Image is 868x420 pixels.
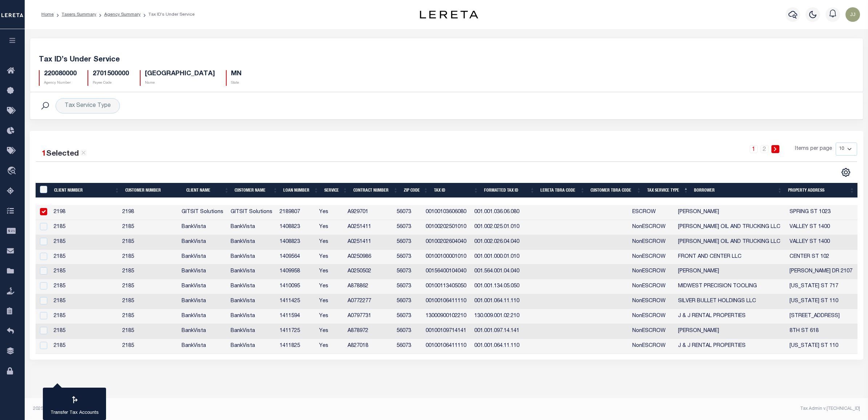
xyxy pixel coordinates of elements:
[277,250,316,265] td: 1409564
[675,309,787,324] td: J & J RENTAL PROPERTIES
[228,279,277,294] td: BankVista
[471,264,526,279] td: 001.564.001.04.040
[345,220,394,235] td: A0251411
[39,56,854,64] h5: Tax ID’s Under Service
[471,220,526,235] td: 001.002.025.01.010
[471,339,526,354] td: 001.001.064.11.110
[316,205,344,220] td: Yes
[423,309,471,324] td: 13000900102210
[228,264,277,279] td: BankVista
[691,183,785,198] th: Borrower: activate to sort column ascending
[56,98,120,113] div: Tax Service Type
[675,250,787,265] td: FRONT AND CENTER LLC
[787,294,857,309] td: [US_STATE] ST 110
[787,324,857,339] td: 8TH ST 618
[760,145,768,153] a: 2
[119,279,179,294] td: 2185
[629,205,675,220] td: ESCROW
[93,70,129,78] h5: 2701500000
[228,220,277,235] td: BankVista
[179,279,228,294] td: BankVista
[277,339,316,354] td: 1411825
[345,324,394,339] td: A878972
[231,70,242,78] h5: MN
[179,309,228,324] td: BankVista
[119,324,179,339] td: 2185
[41,12,54,17] a: Home
[93,80,129,86] p: Payee Code
[675,205,787,220] td: [PERSON_NAME]
[394,205,423,220] td: 56073
[228,324,277,339] td: BankVista
[394,250,423,265] td: 56073
[423,205,471,220] td: 00100103606080
[28,405,447,412] div: 2025 © [PERSON_NAME].
[675,294,787,309] td: SILVER BULLET HOLDINGS LLC
[119,250,179,265] td: 2185
[345,235,394,250] td: A0251411
[795,145,832,153] span: Items per page
[787,279,857,294] td: [US_STATE] ST 717
[228,294,277,309] td: BankVista
[345,294,394,309] td: A0772277
[7,167,19,176] i: travel_explore
[629,220,675,235] td: NonESCROW
[423,339,471,354] td: 00100106411110
[423,235,471,250] td: 00100202604040
[471,309,526,324] td: 130.009.001.02.210
[471,279,526,294] td: 001.001.134.05.050
[345,279,394,294] td: A878862
[394,220,423,235] td: 56073
[644,183,691,198] th: Tax Service Type: activate to sort column descending
[423,294,471,309] td: 00100106411110
[471,324,526,339] td: 001.001.097.14.141
[423,220,471,235] td: 00100202501010
[345,205,394,220] td: A929701
[423,324,471,339] td: 00100109714141
[145,80,215,86] p: Name
[228,309,277,324] td: BankVista
[675,279,787,294] td: MIDWEST PRECISION TOOLING
[481,183,538,198] th: Formatted Tax ID: activate to sort column ascending
[350,183,401,198] th: Contract Number: activate to sort column ascending
[51,235,120,250] td: 2185
[277,324,316,339] td: 1411725
[394,309,423,324] td: 56073
[280,183,321,198] th: Loan Number: activate to sort column ascending
[629,235,675,250] td: NonESCROW
[787,264,857,279] td: [PERSON_NAME] DR 2107
[675,235,787,250] td: [PERSON_NAME] OIL AND TRUCKING LLC
[787,220,857,235] td: VALLEY ST 1400
[423,250,471,265] td: 00100100001010
[277,279,316,294] td: 1410095
[588,183,644,198] th: Customer TBRA Code: activate to sort column ascending
[51,220,120,235] td: 2185
[321,183,350,198] th: Service: activate to sort column ascending
[51,264,120,279] td: 2185
[452,405,860,412] div: Tax Admin v.[TECHNICAL_ID]
[42,150,46,158] span: 1
[787,339,857,354] td: [US_STATE] ST 110
[51,309,120,324] td: 2185
[675,220,787,235] td: [PERSON_NAME] OIL AND TRUCKING LLC
[845,7,860,22] img: svg+xml;base64,PHN2ZyB4bWxucz0iaHR0cDovL3d3dy53My5vcmcvMjAwMC9zdmciIHBvaW50ZXItZXZlbnRzPSJub25lIi...
[277,235,316,250] td: 1408823
[471,205,526,220] td: 001.001.036.06.080
[394,324,423,339] td: 56073
[179,294,228,309] td: BankVista
[183,183,232,198] th: Client Name: activate to sort column ascending
[119,205,179,220] td: 2198
[277,309,316,324] td: 1411594
[51,294,120,309] td: 2185
[420,11,478,19] img: logo-dark.svg
[345,264,394,279] td: A0250502
[787,205,857,220] td: SPRING ST 1023
[629,250,675,265] td: NonESCROW
[44,80,77,86] p: Agency Number
[51,324,120,339] td: 2185
[785,183,857,198] th: Property Address: activate to sort column ascending
[394,294,423,309] td: 56073
[675,339,787,354] td: J & J RENTAL PROPERTIES
[228,205,277,220] td: GITSIT Solutions
[122,183,183,198] th: Customer Number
